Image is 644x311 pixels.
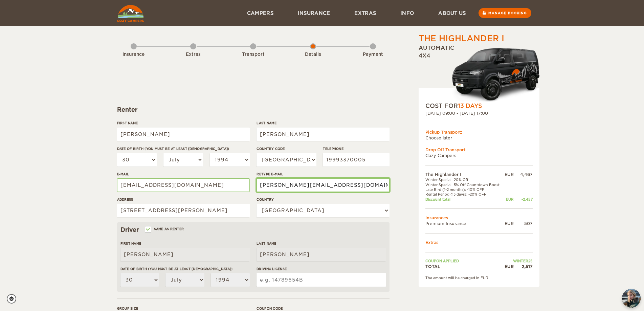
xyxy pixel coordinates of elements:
div: Drop Off Transport: [425,147,533,153]
label: Retype E-mail [257,172,389,177]
label: Telephone [323,146,389,151]
input: e.g. William [120,248,250,261]
input: e.g. Street, City, Zip Code [117,204,250,217]
div: [DATE] 09:00 - [DATE] 17:00 [425,110,533,116]
input: e.g. Smith [257,248,386,261]
label: Last Name [257,120,389,126]
img: Freyja at Cozy Campers [622,289,641,308]
td: Rental Period (13 days): -20% OFF [425,192,503,197]
div: The amount will be charged in EUR [425,275,533,280]
div: COST FOR [425,102,533,110]
label: Country Code [257,146,316,151]
label: Group size [117,306,250,311]
td: Premium Insurance [425,221,503,226]
input: Same as renter [146,228,150,232]
div: -2,457 [514,197,533,202]
input: e.g. 1 234 567 890 [323,153,389,166]
label: E-mail [117,172,250,177]
td: WINTER25 [503,259,532,263]
div: Driver [120,226,386,234]
a: Cookie settings [7,294,21,304]
td: Late Bird (1-2 months): -10% OFF [425,187,503,192]
div: 507 [514,221,533,226]
label: Driving License [257,266,386,271]
label: First Name [120,241,250,246]
span: 13 Days [458,103,482,109]
td: The Highlander I [425,172,503,177]
div: Automatic 4x4 [419,44,539,102]
td: Discount total [425,197,503,202]
div: EUR [503,264,513,269]
img: Cozy Campers [117,5,144,22]
td: TOTAL [425,264,503,269]
a: Manage booking [479,8,531,18]
div: Details [294,51,332,58]
input: e.g. example@example.com [257,178,389,192]
label: Date of birth (You must be at least [DEMOGRAPHIC_DATA]) [120,266,250,271]
td: Extras [425,240,533,245]
img: Cozy-3.png [446,46,539,102]
input: e.g. example@example.com [117,178,250,192]
td: Choose later [425,135,533,141]
div: 2,517 [514,264,533,269]
td: Winter Special -5% Off Countdown Boost [425,182,503,187]
td: Insurances [425,215,533,221]
div: Transport [235,51,272,58]
button: chat-button [622,289,641,308]
label: Coupon code [257,306,389,311]
label: Same as renter [146,226,184,232]
div: Pickup Transport: [425,129,533,135]
div: EUR [503,172,513,177]
div: EUR [503,197,513,202]
input: e.g. Smith [257,128,389,141]
td: Winter Special -20% Off [425,177,503,182]
input: e.g. 14789654B [257,273,386,287]
div: The Highlander I [419,33,504,44]
label: Date of birth (You must be at least [DEMOGRAPHIC_DATA]) [117,146,250,151]
div: Payment [354,51,392,58]
label: Address [117,197,250,202]
td: Cozy Campers [425,153,533,158]
label: Country [257,197,389,202]
label: First Name [117,120,250,126]
div: EUR [503,221,513,226]
div: Insurance [115,51,152,58]
label: Last Name [257,241,386,246]
div: Extras [175,51,212,58]
div: Renter [117,106,390,114]
input: e.g. William [117,128,250,141]
td: Coupon applied [425,259,503,263]
div: 4,467 [514,172,533,177]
